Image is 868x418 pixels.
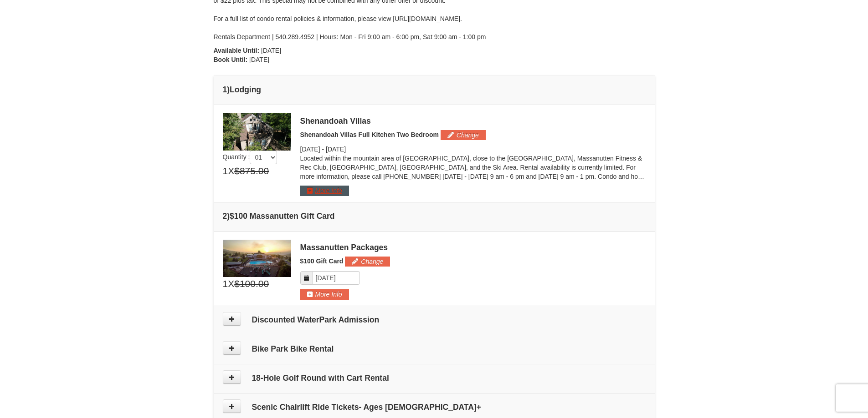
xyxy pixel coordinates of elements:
[261,47,281,54] span: [DATE]
[322,146,324,153] span: -
[223,164,228,178] span: 1
[223,277,228,291] span: 1
[228,164,234,178] span: X
[223,153,277,161] span: Quantity :
[227,85,230,94] span: )
[223,212,646,221] h4: 2 $100 Massanutten Gift Card
[223,315,646,324] h4: Discounted WaterPark Admission
[300,146,320,153] span: [DATE]
[223,240,291,277] img: 6619879-1.jpg
[214,56,248,63] strong: Book Until:
[300,257,344,265] span: $100 Gift Card
[249,56,269,63] span: [DATE]
[223,113,291,151] img: 19219019-2-e70bf45f.jpg
[345,257,390,267] button: Change
[234,277,269,291] span: $100.00
[300,289,349,299] button: More Info
[300,116,646,126] div: Shenandoah Villas
[300,243,646,252] div: Massanutten Packages
[223,344,646,353] h4: Bike Park Bike Rental
[300,186,349,196] button: More Info
[300,154,646,181] p: Located within the mountain area of [GEOGRAPHIC_DATA], close to the [GEOGRAPHIC_DATA], Massanutte...
[228,277,234,291] span: X
[214,47,260,54] strong: Available Until:
[441,130,486,140] button: Change
[223,403,646,412] h4: Scenic Chairlift Ride Tickets- Ages [DEMOGRAPHIC_DATA]+
[326,146,346,153] span: [DATE]
[223,373,646,383] h4: 18-Hole Golf Round with Cart Rental
[234,164,269,178] span: $875.00
[223,85,646,94] h4: 1 Lodging
[300,131,439,138] span: Shenandoah Villas Full Kitchen Two Bedroom
[227,212,230,221] span: )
